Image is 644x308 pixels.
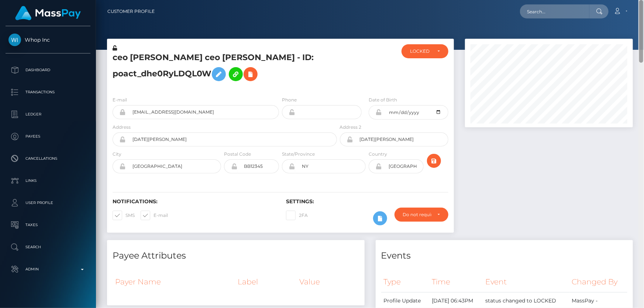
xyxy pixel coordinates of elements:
[113,249,359,262] h4: Payee Attributes
[369,97,397,103] label: Date of Birth
[8,153,87,164] p: Cancellations
[8,242,87,253] p: Search
[8,131,87,142] p: Payees
[8,65,87,76] p: Dashboard
[113,198,275,205] h6: Notifications:
[381,272,430,292] th: Type
[113,97,127,103] label: E-mail
[6,37,90,43] span: Whop Inc
[107,4,155,19] a: Customer Profile
[235,272,297,292] th: Label
[395,208,448,222] button: Do not require
[286,211,308,220] label: 2FA
[6,83,90,101] a: Transactions
[569,272,627,292] th: Changed By
[15,6,81,20] img: MassPay Logo
[402,44,448,58] button: LOCKED
[6,149,90,168] a: Cancellations
[403,212,431,218] div: Do not require
[8,264,87,275] p: Admin
[381,249,628,262] h4: Events
[282,151,315,158] label: State/Province
[282,97,297,103] label: Phone
[286,198,448,205] h6: Settings:
[520,4,589,18] input: Search...
[113,52,333,85] h5: ceo [PERSON_NAME] ceo [PERSON_NAME] - ID: poact_dhe0RyLDQL0W
[6,238,90,256] a: Search
[340,124,362,131] label: Address 2
[113,124,131,131] label: Address
[410,48,431,54] div: LOCKED
[6,172,90,190] a: Links
[6,194,90,212] a: User Profile
[113,151,121,158] label: City
[113,272,235,292] th: Payer Name
[6,127,90,146] a: Payees
[8,87,87,98] p: Transactions
[6,105,90,124] a: Ledger
[8,175,87,186] p: Links
[141,211,168,220] label: E-mail
[8,219,87,231] p: Taxes
[429,272,483,292] th: Time
[8,109,87,120] p: Ledger
[483,272,569,292] th: Event
[224,151,251,158] label: Postal Code
[8,34,21,46] img: Whop Inc
[8,197,87,208] p: User Profile
[6,61,90,79] a: Dashboard
[369,151,387,158] label: Country
[6,216,90,234] a: Taxes
[297,272,359,292] th: Value
[6,260,90,278] a: Admin
[113,211,135,220] label: SMS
